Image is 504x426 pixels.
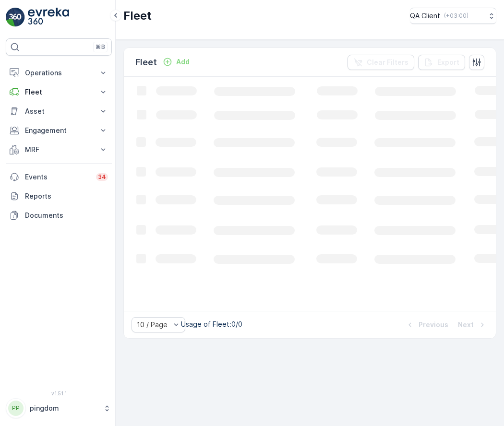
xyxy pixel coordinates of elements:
[25,145,93,154] p: MRF
[25,106,93,116] p: Asset
[25,126,93,135] p: Engagement
[404,319,449,331] button: Previous
[419,320,448,330] p: Previous
[6,8,25,27] img: logo
[444,12,468,20] p: ( +03:00 )
[348,55,414,70] button: Clear Filters
[25,191,108,201] p: Reports
[6,167,112,187] a: Events34
[135,56,157,69] p: Fleet
[25,87,93,97] p: Fleet
[6,63,112,83] button: Operations
[181,319,242,329] p: Usage of Fleet : 0/0
[410,8,496,24] button: QA Client(+03:00)
[30,403,98,413] p: pingdom
[457,319,488,331] button: Next
[6,102,112,121] button: Asset
[176,57,190,67] p: Add
[6,83,112,102] button: Fleet
[25,211,108,220] p: Documents
[410,11,440,21] p: QA Client
[6,398,112,418] button: PPpingdom
[437,58,459,67] p: Export
[6,121,112,140] button: Engagement
[123,8,152,24] p: Fleet
[25,68,93,78] p: Operations
[6,187,112,206] a: Reports
[98,173,106,181] p: 34
[28,8,69,27] img: logo_light-DOdMpM7g.png
[6,140,112,159] button: MRF
[367,58,408,67] p: Clear Filters
[25,172,90,182] p: Events
[418,55,465,70] button: Export
[458,320,474,330] p: Next
[6,206,112,225] a: Documents
[96,43,105,51] p: ⌘B
[159,56,193,68] button: Add
[8,401,24,416] div: PP
[6,390,112,396] span: v 1.51.1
